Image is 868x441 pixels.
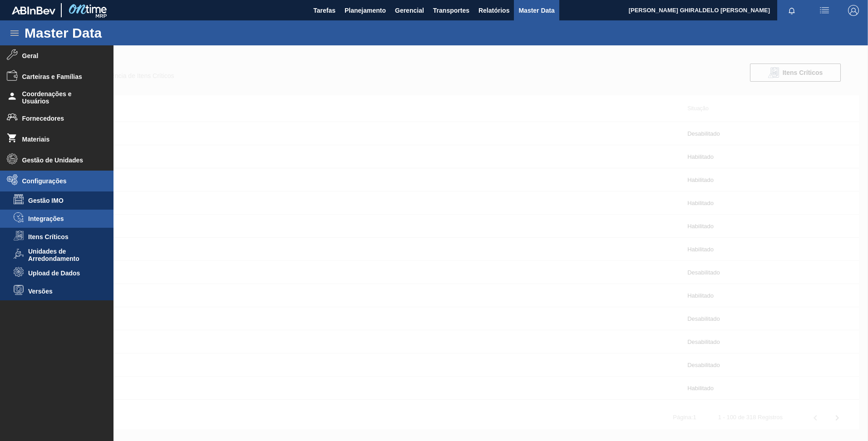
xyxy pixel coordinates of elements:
[22,90,97,105] span: Coordenações e Usuários
[28,233,98,240] span: Itens Críticos
[819,5,830,16] img: userActions
[22,73,97,80] span: Carteiras e Famílias
[395,5,424,16] span: Gerencial
[25,28,186,38] h1: Master Data
[433,5,469,16] span: Transportes
[22,136,97,143] span: Materiais
[478,5,509,16] span: Relatórios
[22,115,97,122] span: Fornecedores
[22,157,97,164] span: Gestão de Unidades
[28,288,98,295] span: Versões
[12,6,55,15] img: TNhmsLtSVTkK8tSr43FrP2fwEKptu5GPRR3wAAAABJRU5ErkJggg==
[345,5,386,16] span: Planejamento
[313,5,335,16] span: Tarefas
[777,4,806,17] button: Notificações
[848,5,859,16] img: Logout
[22,52,97,59] span: Geral
[28,215,98,222] span: Integrações
[28,269,98,277] span: Upload de Dados
[518,5,554,16] span: Master Data
[28,197,98,204] span: Gestão IMO
[28,248,98,262] span: Unidades de Arredondamento
[22,177,97,185] span: Configurações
